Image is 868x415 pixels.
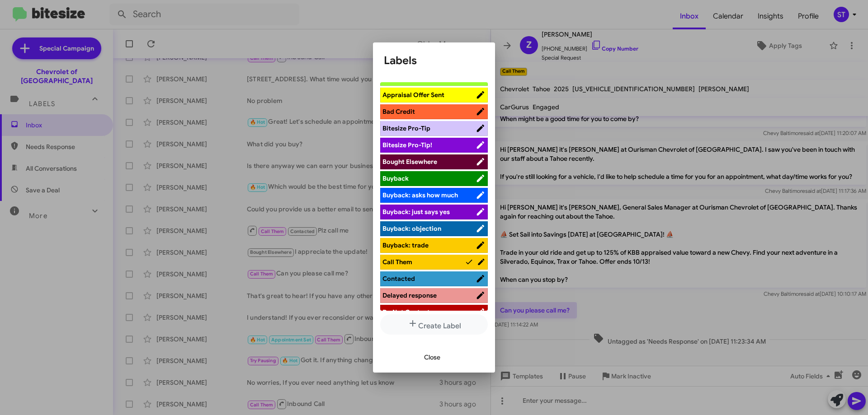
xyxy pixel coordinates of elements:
span: Appraisal Offer Sent [382,91,444,99]
span: Contacted [382,275,415,283]
span: Do Not Contact [382,308,430,316]
span: Bought Elsewhere [382,158,437,166]
span: Close [424,349,440,365]
span: Bad Credit [382,107,415,116]
span: Buyback: trade [382,241,429,249]
span: Bitesize Pro-Tip [382,124,430,132]
span: Call Them [382,258,412,266]
span: Buyback: objection [382,224,441,233]
span: Buyback: just says yes [382,208,450,216]
span: Delayed response [382,291,437,299]
h1: Labels [384,53,484,68]
button: Create Label [380,314,488,335]
span: Buyback [382,174,409,182]
span: Bitesize Pro-Tip! [382,141,432,149]
button: Close [417,349,448,365]
span: Buyback: asks how much [382,191,458,199]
